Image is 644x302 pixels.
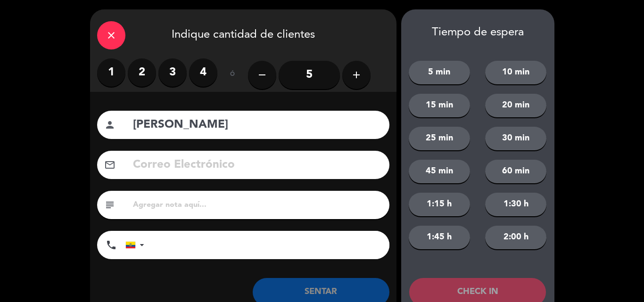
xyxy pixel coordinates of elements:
[132,115,382,135] input: Nombre del cliente
[104,199,116,211] i: subject
[90,9,396,58] div: Indique cantidad de clientes
[485,226,546,249] button: 2:00 h
[485,94,546,117] button: 20 min
[248,61,276,89] button: remove
[409,193,470,216] button: 1:15 h
[132,155,382,175] input: Correo Electrónico
[132,198,382,212] input: Agregar nota aquí...
[126,231,148,259] div: Ecuador: +593
[485,61,546,84] button: 10 min
[485,193,546,216] button: 1:30 h
[158,58,187,87] label: 3
[409,127,470,150] button: 25 min
[485,160,546,183] button: 60 min
[401,26,554,40] div: Tiempo de espera
[106,30,117,41] i: close
[128,58,156,87] label: 2
[351,69,362,81] i: add
[104,119,116,131] i: person
[189,58,217,87] label: 4
[409,61,470,84] button: 5 min
[106,239,117,251] i: phone
[256,69,268,81] i: remove
[409,226,470,249] button: 1:45 h
[342,61,371,89] button: add
[97,58,125,87] label: 1
[485,127,546,150] button: 30 min
[104,159,116,171] i: email
[409,160,470,183] button: 45 min
[409,94,470,117] button: 15 min
[217,58,248,91] div: ó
